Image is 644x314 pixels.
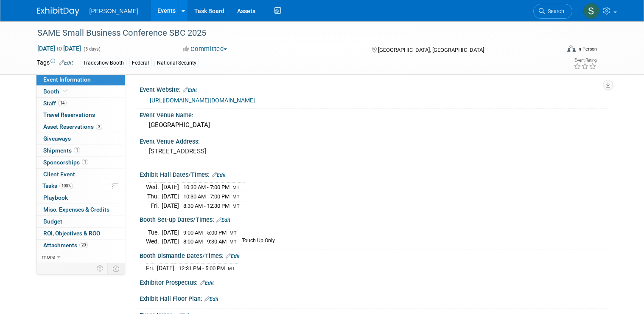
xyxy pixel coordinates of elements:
div: Exhibit Hall Floor Plan: [140,292,608,303]
a: Client Event [36,169,125,180]
a: Edit [216,217,230,223]
a: Edit [200,280,214,286]
span: [GEOGRAPHIC_DATA], [GEOGRAPHIC_DATA] [378,47,484,53]
a: Sponsorships1 [36,157,125,168]
span: 14 [58,100,67,106]
td: [DATE] [162,183,179,192]
span: Tasks [42,182,73,189]
span: MT [232,204,240,209]
a: Edit [204,296,218,302]
a: Misc. Expenses & Credits [36,204,125,215]
span: Giveaways [43,135,71,142]
div: Booth Dismantle Dates/Times: [140,249,608,260]
span: 8:30 AM - 12:30 PM [183,203,230,209]
div: Exhibit Hall Dates/Times: [140,168,608,179]
span: 1 [74,147,80,153]
td: Touch Up Only [237,237,275,246]
a: Budget [36,216,125,227]
span: Event Information [43,76,91,83]
a: Edit [59,60,73,66]
span: 12:31 PM - 5:00 PM [179,265,225,272]
span: 8:00 AM - 9:30 AM [183,238,227,245]
td: [DATE] [162,201,179,210]
span: Shipments [43,147,80,154]
a: Event Information [36,74,125,85]
a: [URL][DOMAIN_NAME][DOMAIN_NAME] [150,97,255,104]
span: 100% [59,183,73,189]
a: Giveaways [36,133,125,144]
span: (3 days) [83,46,101,52]
div: Exhibitor Prospectus: [140,276,608,287]
a: ROI, Objectives & ROO [36,228,125,239]
span: MT [232,194,240,200]
button: Committed [180,45,230,54]
div: SAME Small Business Conference SBC 2025 [34,25,549,41]
span: 20 [79,242,88,248]
span: Attachments [43,242,88,249]
a: more [36,251,125,263]
td: Tue. [146,228,162,237]
span: 3 [96,124,102,130]
div: [GEOGRAPHIC_DATA] [146,119,601,132]
span: Client Event [43,171,75,178]
span: Booth [43,88,69,95]
span: MT [228,266,235,272]
span: Staff [43,100,67,107]
span: ROI, Objectives & ROO [43,230,100,237]
a: Edit [183,87,197,93]
span: more [42,253,55,260]
a: Asset Reservations3 [36,121,125,133]
span: 10:30 AM - 7:00 PM [183,184,230,190]
span: to [55,45,63,52]
td: [DATE] [162,237,179,246]
span: Playbook [43,194,68,201]
img: ExhibitDay [37,7,79,16]
a: Travel Reservations [36,109,125,121]
span: 9:00 AM - 5:00 PM [183,229,227,236]
td: Wed. [146,237,162,246]
td: Thu. [146,192,162,201]
div: Event Format [514,44,597,57]
div: Event Venue Address: [140,135,608,146]
td: Fri. [146,201,162,210]
td: [DATE] [162,192,179,201]
div: Event Website: [140,83,608,94]
span: [PERSON_NAME] [90,8,138,14]
td: Personalize Event Tab Strip [93,263,108,274]
span: Search [545,8,564,14]
span: 10:30 AM - 7:00 PM [183,193,230,200]
div: Tradeshow-Booth [81,59,126,68]
div: Booth Set-up Dates/Times: [140,213,608,224]
a: Edit [226,253,240,259]
span: MT [230,230,237,236]
td: Fri. [146,264,157,273]
span: 1 [82,159,88,165]
span: MT [232,185,240,190]
span: Misc. Expenses & Credits [43,206,109,213]
td: Tags [37,58,73,68]
div: Federal [129,59,151,68]
img: Format-Inperson.png [567,45,576,52]
td: Wed. [146,183,162,192]
div: National Security [154,59,199,68]
pre: [STREET_ADDRESS] [149,147,325,155]
a: Booth [36,86,125,97]
a: Tasks100% [36,180,125,192]
a: Staff14 [36,98,125,109]
span: Travel Reservations [43,111,95,118]
td: [DATE] [162,228,179,237]
div: Event Rating [574,58,596,62]
span: MT [230,239,237,245]
div: In-Person [577,46,597,52]
img: Sharon Aurelio [583,3,599,19]
a: Playbook [36,192,125,204]
td: Toggle Event Tabs [107,263,125,274]
div: Event Venue Name: [140,109,608,119]
span: [DATE] [DATE] [37,45,81,52]
a: Attachments20 [36,240,125,251]
span: Budget [43,218,62,225]
span: Asset Reservations [43,123,102,130]
a: Shipments1 [36,145,125,156]
span: Sponsorships [43,159,88,166]
a: Edit [212,172,226,178]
